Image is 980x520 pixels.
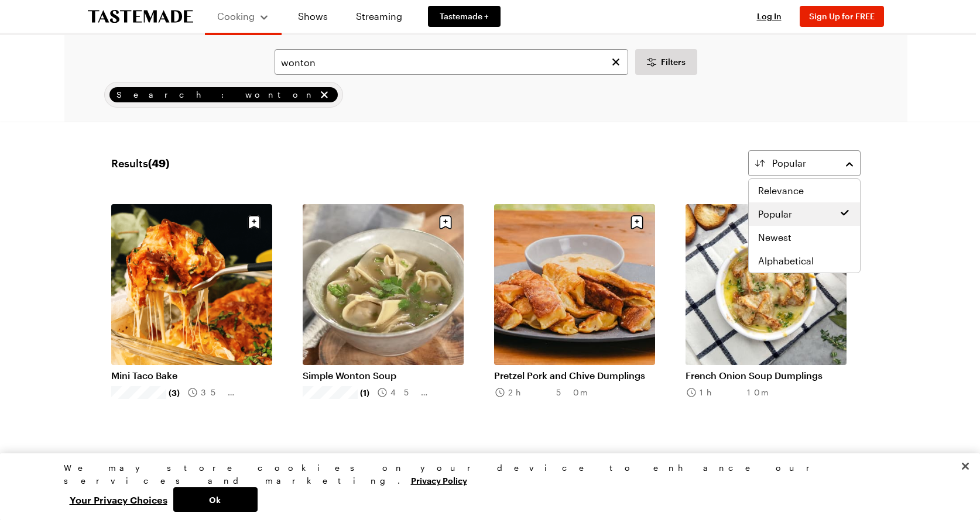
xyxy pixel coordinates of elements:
div: Privacy [64,462,907,512]
button: Your Privacy Choices [64,487,173,512]
button: Popular [748,150,861,176]
span: Alphabetical [758,254,814,268]
div: We may store cookies on your device to enhance our services and marketing. [64,462,907,487]
span: Newest [758,230,791,244]
a: More information about your privacy, opens in a new tab [411,474,467,485]
button: Close [952,453,978,479]
div: Popular [748,178,861,273]
button: Ok [173,487,258,512]
span: Popular [758,207,792,221]
span: Popular [772,156,806,170]
span: Relevance [758,184,804,198]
